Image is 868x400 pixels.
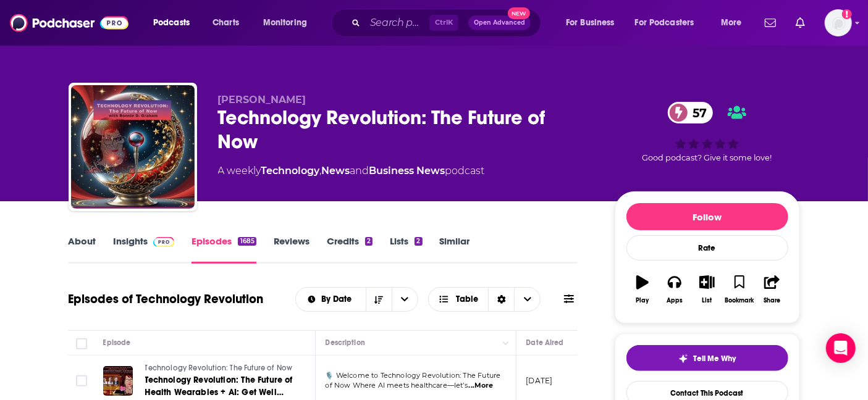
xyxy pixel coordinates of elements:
[114,235,175,264] a: InsightsPodchaser Pro
[691,267,723,312] button: List
[825,9,852,36] span: Logged in as rachellerussopr
[725,297,754,304] div: Bookmark
[764,297,780,304] div: Share
[791,12,810,33] a: Show notifications dropdown
[295,287,418,312] h2: Choose List sort
[468,15,531,30] button: Open AdvancedNew
[365,13,429,33] input: Search podcasts, credits, & more...
[721,14,742,31] span: More
[826,333,856,363] div: Open Intercom Messenger
[326,371,501,380] span: 🎙️ Welcome to Technology Revolution: The Future
[321,295,356,304] span: By Date
[842,9,852,19] svg: Add a profile image
[643,153,772,162] span: Good podcast? Give it some love!
[825,9,852,36] img: User Profile
[153,14,190,31] span: Podcasts
[145,364,293,372] span: Technology Revolution: The Future of Now
[69,291,264,307] h1: Episodes of Technology Revolution
[204,13,246,33] a: Charts
[322,165,350,177] a: News
[760,12,781,33] a: Show notifications dropdown
[474,20,525,26] span: Open Advanced
[326,381,468,390] span: of Now Where AI meets healthcare—let’s
[238,237,256,246] div: 1685
[296,295,366,304] button: open menu
[825,9,852,36] button: Show profile menu
[153,237,175,247] img: Podchaser Pro
[469,381,494,391] span: ...More
[526,375,553,386] p: [DATE]
[76,375,87,386] span: Toggle select row
[702,297,712,304] div: List
[756,267,788,312] button: Share
[327,235,373,264] a: Credits2
[712,13,757,33] button: open menu
[343,9,553,37] div: Search podcasts, credits, & more...
[428,287,541,312] button: Choose View
[415,237,422,246] div: 2
[667,297,683,304] div: Apps
[145,363,293,374] a: Technology Revolution: The Future of Now
[723,267,756,312] button: Bookmark
[626,203,788,230] button: Follow
[429,15,458,31] span: Ctrl K
[693,354,736,364] span: Tell Me Why
[526,335,564,350] div: Date Aired
[369,165,445,177] a: Business News
[255,13,323,33] button: open menu
[636,297,649,304] div: Play
[261,165,320,177] a: Technology
[69,235,96,264] a: About
[71,85,195,209] img: Technology Revolution: The Future of Now
[326,335,365,350] div: Description
[678,354,688,364] img: tell me why sparkle
[192,235,256,264] a: Episodes1685
[263,14,307,31] span: Monitoring
[10,11,129,35] img: Podchaser - Follow, Share and Rate Podcasts
[366,288,392,311] button: Sort Direction
[456,295,478,304] span: Table
[218,94,306,106] span: [PERSON_NAME]
[627,13,712,33] button: open menu
[274,235,310,264] a: Reviews
[350,165,369,177] span: and
[680,102,713,123] span: 57
[499,336,513,351] button: Column Actions
[557,13,630,33] button: open menu
[440,235,470,264] a: Similar
[145,13,206,33] button: open menu
[635,14,694,31] span: For Podcasters
[213,14,239,31] span: Charts
[566,14,615,31] span: For Business
[218,164,485,178] div: A weekly podcast
[320,165,322,177] span: ,
[659,267,691,312] button: Apps
[626,345,788,371] button: tell me why sparkleTell Me Why
[626,235,788,260] div: Rate
[508,7,530,19] span: New
[392,288,418,311] button: open menu
[365,237,373,246] div: 2
[103,335,131,350] div: Episode
[626,267,659,312] button: Play
[615,94,800,170] div: 57Good podcast? Give it some love!
[488,288,514,311] div: Sort Direction
[668,102,713,123] a: 57
[145,374,293,399] a: Technology Revolution: The Future of Health Wearables + AI: Get Well Soon!
[390,235,422,264] a: Lists2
